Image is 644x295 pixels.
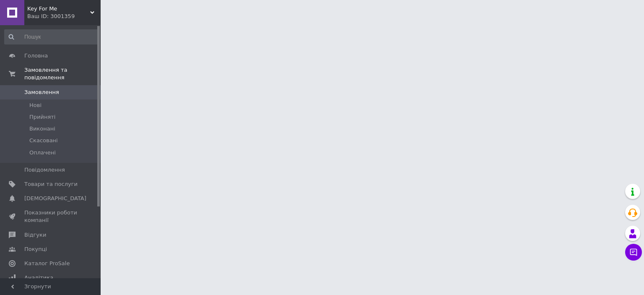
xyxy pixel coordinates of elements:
[29,125,55,133] span: Виконані
[27,5,90,13] span: Key For Me
[27,13,101,20] div: Ваш ID: 3001359
[24,180,78,188] span: Товари та послуги
[24,195,86,202] span: [DEMOGRAPHIC_DATA]
[24,274,53,282] span: Аналітика
[24,245,47,253] span: Покупці
[24,166,65,174] span: Повідомлення
[24,260,70,267] span: Каталог ProSale
[24,209,78,224] span: Показники роботи компанії
[24,89,59,96] span: Замовлення
[625,244,642,261] button: Чат з покупцем
[24,52,48,60] span: Головна
[29,113,55,121] span: Прийняті
[29,102,42,109] span: Нові
[24,231,46,239] span: Відгуки
[4,29,99,44] input: Пошук
[29,137,58,144] span: Скасовані
[29,149,56,157] span: Оплачені
[24,66,101,81] span: Замовлення та повідомлення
